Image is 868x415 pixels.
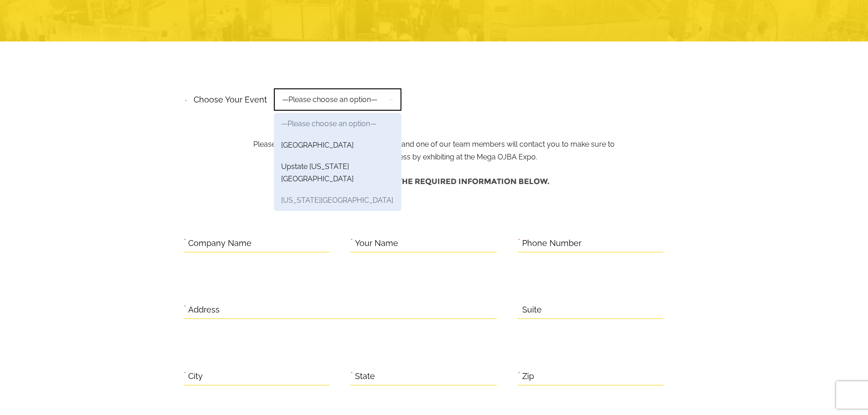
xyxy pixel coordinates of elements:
[184,173,685,190] h4: Please complete the required information below.
[188,236,252,251] label: Company Name
[188,369,203,384] label: City
[355,369,375,384] label: State
[522,369,534,384] label: Zip
[246,92,622,164] p: Please fill and submit the information below and one of our team members will contact you to make...
[274,190,401,211] a: [US_STATE][GEOGRAPHIC_DATA]
[522,303,542,317] label: Suite
[188,303,220,317] label: Address
[274,113,401,134] a: —Please choose an option—
[274,88,401,111] span: —Please choose an option—
[522,236,581,251] label: Phone Number
[274,156,401,190] a: Upstate [US_STATE][GEOGRAPHIC_DATA]
[188,87,267,107] label: Choose your event
[274,134,401,156] a: [GEOGRAPHIC_DATA]
[355,236,398,251] label: Your Name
